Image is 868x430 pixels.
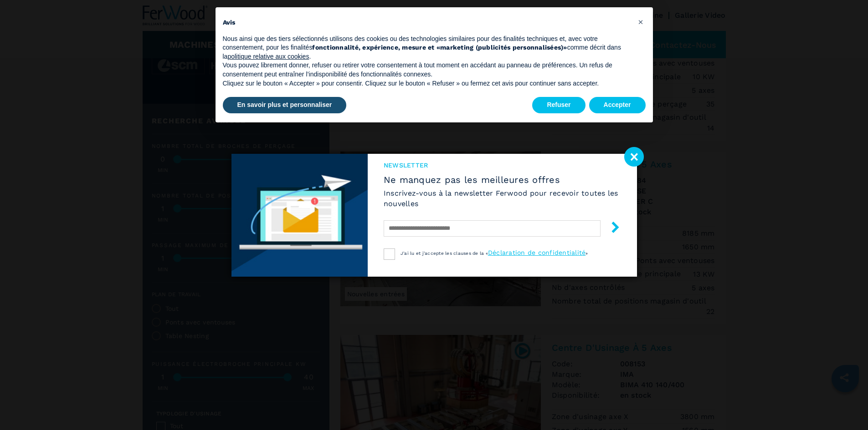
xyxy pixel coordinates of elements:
[223,18,631,27] h2: Avis
[601,218,621,239] button: submit-button
[227,53,309,60] a: politique relative aux cookies
[231,154,368,277] img: Newsletter image
[384,161,621,170] span: Newsletter
[586,251,588,256] span: »
[589,97,646,113] button: Accepter
[223,35,631,61] p: Nous ainsi que des tiers sélectionnés utilisons des cookies ou des technologies similaires pour d...
[223,97,347,113] button: En savoir plus et personnaliser
[401,251,488,256] span: J'ai lu et j'accepte les clauses de la «
[384,174,621,185] span: Ne manquez pas les meilleures offres
[223,79,631,88] p: Cliquez sur le bouton « Accepter » pour consentir. Cliquez sur le bouton « Refuser » ou fermez ce...
[532,97,585,113] button: Refuser
[312,44,567,51] strong: fonctionnalité, expérience, mesure et «marketing (publicités personnalisées)»
[488,249,586,256] a: Déclaration de confidentialité
[384,188,621,209] h6: Inscrivez-vous à la newsletter Ferwood pour recevoir toutes les nouvelles
[638,16,643,27] span: ×
[223,61,631,79] p: Vous pouvez librement donner, refuser ou retirer votre consentement à tout moment en accédant au ...
[634,15,648,29] button: Fermer cet avis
